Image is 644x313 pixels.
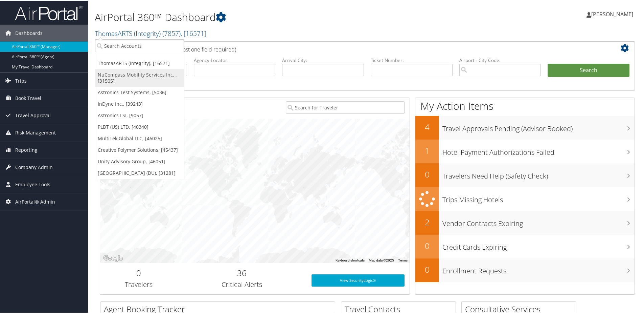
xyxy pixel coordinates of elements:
h2: 36 [183,267,301,278]
h2: Airtinerary Lookup [105,42,585,54]
span: [PERSON_NAME] [591,10,633,17]
h3: Credit Cards Expiring [442,238,635,251]
h3: Travelers Need Help (Safety Check) [442,167,635,180]
span: , [ 16571 ] [181,28,206,37]
button: Keyboard shortcuts [336,257,365,262]
h2: 0 [415,239,439,251]
a: InDyne Inc., [39243] [95,98,184,109]
h3: Travelers [105,279,172,289]
a: 4Travel Approvals Pending (Advisor Booked) [415,115,635,139]
input: Search Accounts [95,39,184,51]
img: airportal-logo.png [15,4,83,20]
span: AirPortal® Admin [15,193,55,210]
span: Trips [15,72,27,89]
h3: Travel Approvals Pending (Advisor Booked) [442,120,635,133]
span: Travel Approval [15,106,51,123]
a: Astronics LSI, [9057] [95,109,184,121]
span: ( 7857 ) [162,28,181,37]
h2: 0 [415,168,439,180]
label: Agency Locator: [194,56,276,63]
a: ThomasARTS (Integrity), [16571] [95,57,184,68]
a: 0Travelers Need Help (Safety Check) [415,163,635,186]
span: Risk Management [15,124,56,141]
a: [GEOGRAPHIC_DATA] (DU), [31281] [95,167,184,178]
a: ThomasARTS (Integrity) [95,28,206,37]
label: Airport - City Code: [459,56,541,63]
input: Search for Traveler [286,101,405,113]
a: View SecurityLogic® [312,274,405,286]
button: Search [548,63,629,77]
a: Trips Missing Hotels [415,186,635,210]
h3: Critical Alerts [183,279,301,289]
a: Open this area in Google Maps (opens a new window) [102,253,124,262]
label: Arrival City: [282,56,364,63]
a: 1Hotel Payment Authorizations Failed [415,139,635,163]
a: 2Vendor Contracts Expiring [415,210,635,234]
a: Astronics Test Systems, [5036] [95,86,184,98]
span: Employee Tools [15,175,50,192]
a: NuCompass Mobility Services Inc. , [31505] [95,68,184,86]
a: [PERSON_NAME] [586,3,640,24]
img: Google [102,253,124,262]
span: Map data ©2025 [369,258,394,262]
h3: Enrollment Requests [442,262,635,275]
a: 0Enrollment Requests [415,258,635,281]
h1: My Action Items [415,98,635,112]
a: 0Credit Cards Expiring [415,234,635,258]
a: PLDT (US) LTD, [40340] [95,121,184,132]
span: Book Travel [15,89,41,106]
h3: Hotel Payment Authorizations Failed [442,144,635,156]
a: MultiTek Global LLC, [46025] [95,132,184,144]
h2: 0 [415,263,439,275]
a: Terms (opens in new tab) [398,258,408,262]
span: (at least one field required) [171,45,236,53]
a: Creative Polymer Solutions, [45437] [95,144,184,155]
a: Unity Advisory Group, [46051] [95,155,184,167]
span: Dashboards [15,24,43,41]
h3: Vendor Contracts Expiring [442,215,635,228]
h2: 4 [415,121,439,132]
span: Company Admin [15,158,53,175]
h2: 1 [415,144,439,156]
span: Reporting [15,141,38,158]
label: Ticket Number: [371,56,453,63]
h2: 0 [105,267,172,278]
h3: Trips Missing Hotels [442,191,635,204]
h1: AirPortal 360™ Dashboard [95,9,458,24]
h2: 2 [415,216,439,227]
